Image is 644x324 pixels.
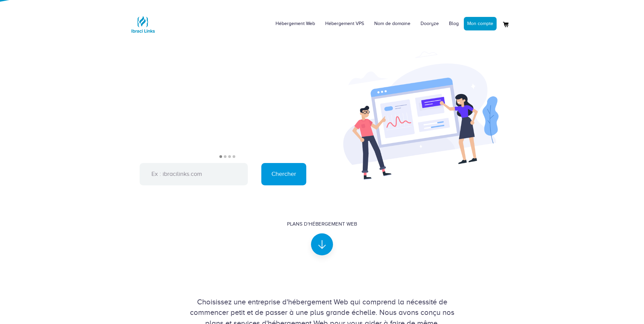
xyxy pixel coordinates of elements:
[287,221,357,250] a: Plans d'hébergement Web
[129,5,157,38] a: Logo Ibraci Links
[270,14,320,34] a: Hébergement Web
[320,14,369,34] a: Hébergement VPS
[129,11,157,38] img: Logo Ibraci Links
[287,221,357,228] div: Plans d'hébergement Web
[444,14,464,34] a: Blog
[464,17,497,30] a: Mon compte
[415,14,444,34] a: Dooryze
[140,163,248,185] input: Ex : ibracilinks.com
[261,163,306,185] input: Chercher
[369,14,415,34] a: Nom de domaine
